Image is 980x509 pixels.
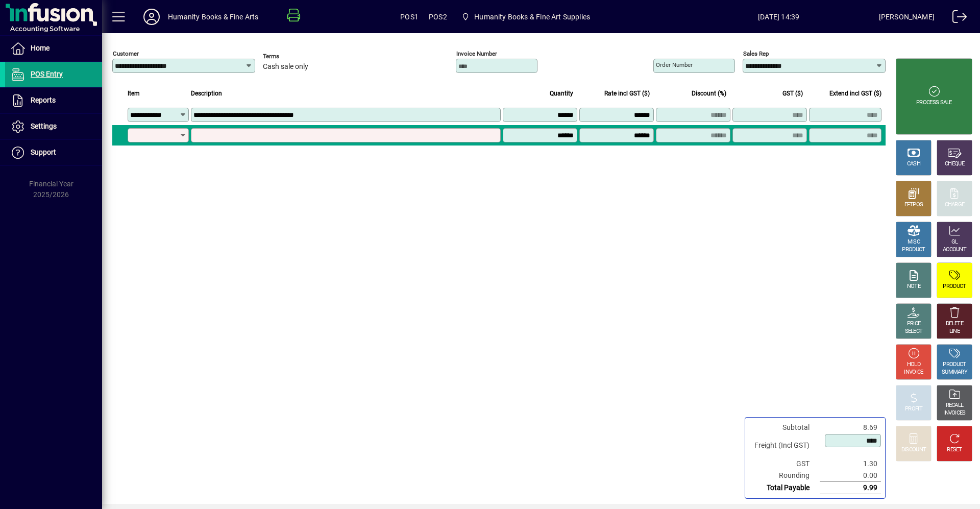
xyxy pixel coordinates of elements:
div: PRODUCT [902,246,925,254]
span: Rate incl GST ($) [604,88,650,99]
mat-label: Customer [113,50,139,57]
div: PROCESS SALE [916,99,952,107]
td: 1.30 [820,458,881,470]
div: EFTPOS [904,201,923,209]
div: INVOICES [943,409,965,417]
span: Item [128,88,140,99]
a: Home [5,36,102,61]
button: Profile [135,8,168,26]
span: POS1 [400,9,419,25]
span: [DATE] 14:39 [679,9,879,25]
span: Discount (%) [692,88,726,99]
td: Rounding [749,470,820,482]
div: MISC [908,238,920,246]
div: INVOICE [904,369,923,376]
div: DISCOUNT [901,446,926,454]
div: NOTE [907,283,920,290]
span: Humanity Books & Fine Art Supplies [457,8,594,26]
div: GL [951,238,958,246]
mat-label: Order number [656,61,693,68]
td: 9.99 [820,482,881,494]
div: [PERSON_NAME] [879,9,935,25]
span: Description [191,88,222,99]
div: SUMMARY [942,369,967,376]
td: GST [749,458,820,470]
span: Cash sale only [263,63,308,71]
div: CHARGE [945,201,965,209]
mat-label: Sales rep [743,50,769,57]
div: ACCOUNT [943,246,966,254]
div: PRODUCT [943,283,966,290]
td: 0.00 [820,470,881,482]
a: Settings [5,114,102,139]
div: RESET [947,446,962,454]
td: 8.69 [820,422,881,433]
div: PROFIT [905,405,922,413]
div: PRICE [907,320,921,328]
span: POS2 [429,9,447,25]
span: Reports [31,96,56,104]
div: LINE [949,328,960,335]
div: CASH [907,160,920,168]
span: Home [31,44,50,52]
td: Freight (Incl GST) [749,433,820,458]
a: Logout [945,2,967,35]
div: DELETE [946,320,963,328]
a: Reports [5,88,102,113]
td: Subtotal [749,422,820,433]
span: Settings [31,122,57,130]
div: RECALL [946,402,964,409]
span: Terms [263,53,324,60]
div: SELECT [905,328,923,335]
span: GST ($) [782,88,803,99]
span: Extend incl GST ($) [829,88,881,99]
span: POS Entry [31,70,63,78]
div: PRODUCT [943,361,966,369]
div: HOLD [907,361,920,369]
div: CHEQUE [945,160,964,168]
td: Total Payable [749,482,820,494]
mat-label: Invoice number [456,50,497,57]
span: Quantity [550,88,573,99]
span: Support [31,148,56,156]
span: Humanity Books & Fine Art Supplies [474,9,590,25]
a: Support [5,140,102,165]
div: Humanity Books & Fine Arts [168,9,259,25]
